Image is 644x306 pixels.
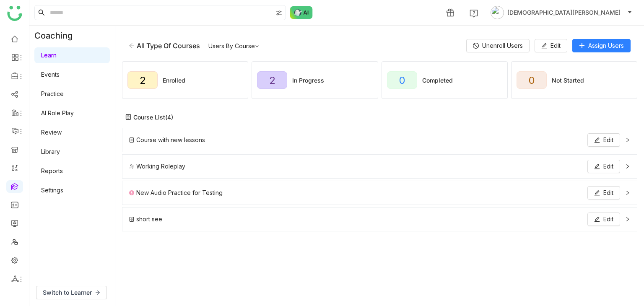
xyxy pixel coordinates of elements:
[491,6,504,19] img: avatar
[387,71,417,89] div: 0
[290,6,313,19] img: ask-buddy-normal.svg
[41,129,62,136] a: Review
[129,190,134,195] img: practice_audio.svg
[29,26,85,46] div: Coaching
[257,71,287,89] div: 2
[136,162,185,171] span: Working Roleplay
[275,10,282,16] img: search-type.svg
[136,215,162,224] span: short see
[122,128,637,152] div: Course with new lessonsEdit
[136,188,223,197] span: New Audio Practice for Testing
[129,164,134,169] img: role-play.svg
[208,42,259,49] a: Users By Course
[122,207,637,231] div: short seeEdit
[41,167,63,174] a: Reports
[163,77,185,84] div: Enrolled
[535,39,567,52] button: Edit
[422,77,453,84] div: Completed
[122,154,637,179] div: Working RoleplayEdit
[470,9,478,18] img: help.svg
[122,181,637,205] div: New Audio Practice for TestingEdit
[587,160,620,173] button: Edit
[41,148,60,155] a: Library
[292,77,324,84] div: In Progress
[137,41,200,50] div: All Type Of Courses
[41,90,64,97] a: Practice
[551,41,561,50] span: Edit
[507,8,621,17] span: [DEMOGRAPHIC_DATA][PERSON_NAME]
[43,288,92,297] span: Switch to Learner
[587,213,620,226] button: Edit
[41,52,57,59] a: Learn
[7,6,22,21] img: logo
[125,114,131,120] img: union.svg
[572,39,631,52] button: Assign Users
[603,162,613,171] span: Edit
[603,188,613,197] span: Edit
[489,6,634,19] button: [DEMOGRAPHIC_DATA][PERSON_NAME]
[603,215,613,224] span: Edit
[133,114,173,121] span: Course List (4)
[552,77,584,84] div: Not Started
[127,71,158,89] div: 2
[517,71,547,89] div: 0
[482,41,523,50] span: Unenroll Users
[36,286,107,299] button: Switch to Learner
[129,137,134,143] img: union.svg
[41,109,74,117] a: AI Role Play
[587,186,620,200] button: Edit
[41,187,63,194] a: Settings
[588,41,624,50] span: Assign Users
[129,217,134,222] img: union.svg
[603,135,613,145] span: Edit
[466,39,530,52] button: Unenroll Users
[587,133,620,147] button: Edit
[41,71,60,78] a: Events
[136,135,205,145] span: Course with new lessons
